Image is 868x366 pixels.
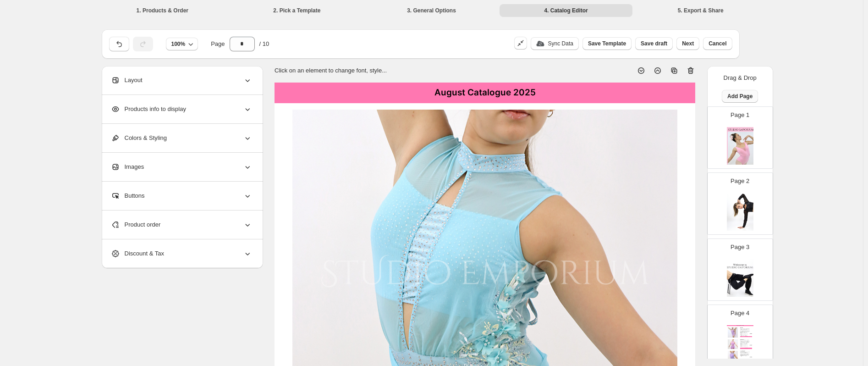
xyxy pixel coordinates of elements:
[731,309,749,318] p: Page 4
[111,133,167,143] span: Colors & Styling
[731,243,749,252] p: Page 3
[709,40,726,47] span: Cancel
[740,340,750,344] div: This one’s a studio favourite! The lace keyhole back and mesh skirt create such a dramatic look o...
[707,238,773,301] div: Page 3cover page
[676,37,699,50] button: Next
[111,220,161,229] span: Product order
[548,40,573,47] p: Sync Data
[724,73,757,83] p: Drag & Drop
[727,259,753,297] img: cover page
[707,106,773,169] div: Page 1cover page
[740,327,752,328] div: Rescue
[722,90,758,103] button: Add Page
[588,40,626,47] span: Save Template
[536,41,544,46] img: update_icon
[727,193,753,231] img: cover page
[727,127,753,165] img: cover page
[635,37,673,50] button: Save draft
[641,40,667,47] span: Save draft
[731,111,749,120] p: Page 1
[211,39,225,49] span: Page
[171,40,186,48] span: 100%
[111,191,145,200] span: Buttons
[275,83,695,103] div: August Catalogue 2025
[582,37,632,50] button: Save Template
[111,76,143,85] span: Layout
[707,172,773,235] div: Page 2cover page
[111,105,186,114] span: Products info to display
[740,339,752,340] div: In the Stars
[740,352,750,355] div: We love how this costume feels like a fairytale brought to life! The rhinestone detailing and flo...
[740,328,750,333] div: We love how this costume blends softness and sparkle! The floral appliqués with pearl and rhinest...
[727,93,753,100] span: Add Page
[740,336,752,337] div: BUY NOW
[728,327,738,338] img: primaryImage
[111,162,144,172] span: Images
[740,356,747,357] div: Adult Small, Adult Medium, Adult Large, Adult X Large, Adult 2X Large
[747,345,752,346] div: $ 55.00
[275,66,387,75] p: Click on an element to change font, style...
[740,344,747,347] div: Child [DEMOGRAPHIC_DATA], Child [DEMOGRAPHIC_DATA], Child [DEMOGRAPHIC_DATA], Child [DEMOGRAPHIC_...
[166,38,198,50] button: 100%
[111,249,164,258] span: Discount & Tax
[727,325,753,326] div: August Catalogue 2025
[740,333,747,337] div: Child [DEMOGRAPHIC_DATA], Child [DEMOGRAPHIC_DATA], Child [DEMOGRAPHIC_DATA], Child [DEMOGRAPHIC_...
[747,357,752,358] div: $ 75.00
[703,37,732,50] button: Cancel
[531,37,579,50] button: update_iconSync Data
[259,39,269,49] span: / 10
[728,339,738,349] img: primaryImage
[728,351,738,361] img: primaryImage
[731,177,749,186] p: Page 2
[740,351,752,352] div: Forgive Myself
[740,348,752,349] div: BUY NOW
[682,40,694,47] span: Next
